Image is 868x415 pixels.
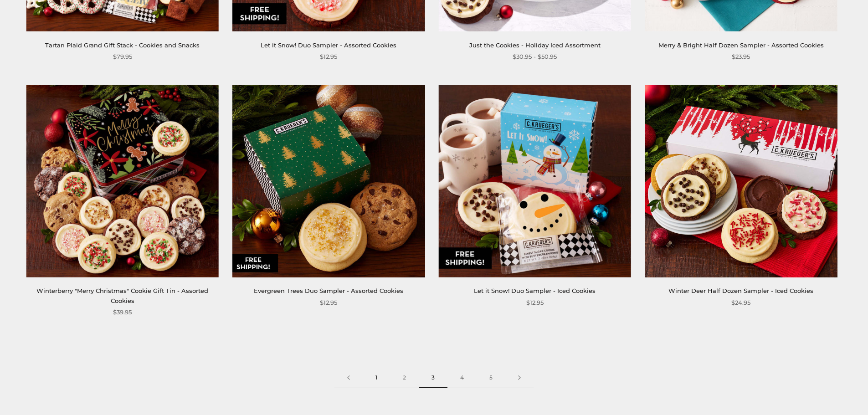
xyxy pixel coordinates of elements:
[113,307,132,317] span: $39.95
[261,41,396,49] a: Let it Snow! Duo Sampler - Assorted Cookies
[232,85,425,277] img: Evergreen Trees Duo Sampler - Assorted Cookies
[334,368,363,388] a: Previous page
[505,368,534,388] a: Next page
[7,380,94,408] iframe: Sign Up via Text for Offers
[419,368,447,388] span: 3
[732,52,750,61] span: $23.95
[254,287,403,294] a: Evergreen Trees Duo Sampler - Assorted Cookies
[477,368,505,388] a: 5
[668,287,813,294] a: Winter Deer Half Dozen Sampler - Iced Cookies
[658,41,824,49] a: Merry & Bright Half Dozen Sampler - Assorted Cookies
[26,85,219,277] img: Winterberry "Merry Christmas" Cookie Gift Tin - Assorted Cookies
[731,298,750,307] span: $24.95
[363,368,390,388] a: 1
[645,85,837,277] img: Winter Deer Half Dozen Sampler - Iced Cookies
[513,52,557,61] span: $30.95 - $50.95
[474,287,596,294] a: Let it Snow! Duo Sampler - Iced Cookies
[36,287,208,304] a: Winterberry "Merry Christmas" Cookie Gift Tin - Assorted Cookies
[447,368,477,388] a: 4
[45,41,200,49] a: Tartan Plaid Grand Gift Stack - Cookies and Snacks
[390,368,419,388] a: 2
[526,298,544,307] span: $12.95
[113,52,132,61] span: $79.95
[439,85,631,277] img: Let it Snow! Duo Sampler - Iced Cookies
[320,298,337,307] span: $12.95
[320,52,337,61] span: $12.95
[469,41,601,49] a: Just the Cookies - Holiday Iced Assortment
